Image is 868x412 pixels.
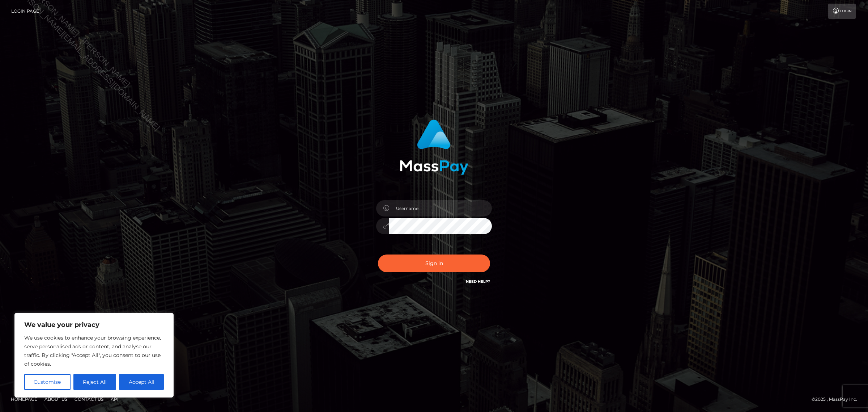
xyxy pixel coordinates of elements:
[389,200,492,216] input: Username...
[11,4,39,19] a: Login Page
[812,395,863,403] div: © 2025 , MassPay Inc.
[24,320,164,329] p: We value your privacy
[72,394,106,405] a: Contact Us
[378,255,490,272] button: Sign in
[119,374,164,390] button: Accept All
[73,374,116,390] button: Reject All
[42,394,70,405] a: About Us
[14,313,174,398] div: We value your privacy
[466,279,490,284] a: Need Help?
[108,394,122,405] a: API
[24,374,71,390] button: Customise
[24,333,164,368] p: We use cookies to enhance your browsing experience, serve personalised ads or content, and analys...
[8,394,40,405] a: Homepage
[400,119,468,175] img: MassPay Login
[828,4,856,19] a: Login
